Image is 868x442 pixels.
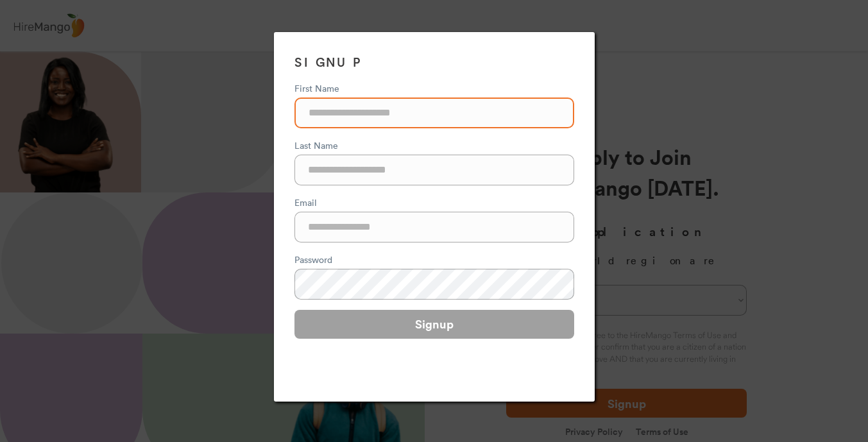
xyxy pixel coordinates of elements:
[294,310,574,339] button: Signup
[294,53,574,71] h3: SIGNUP
[294,196,574,209] div: Email
[294,81,574,95] div: First Name
[294,139,574,152] div: Last Name
[294,253,574,266] div: Password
